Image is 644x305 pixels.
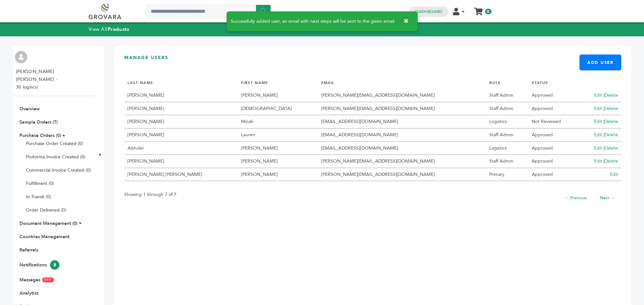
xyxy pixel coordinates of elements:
[594,145,602,151] a: Edit
[26,207,66,213] a: Order Delivered (0)
[594,132,602,138] a: Edit
[50,260,59,270] span: 8
[124,168,238,181] td: [PERSON_NAME] [PERSON_NAME]
[485,9,491,14] span: 0
[19,234,69,240] a: Countries Management
[594,92,602,98] a: Edit
[318,89,486,102] td: [PERSON_NAME][EMAIL_ADDRESS][DOMAIN_NAME]
[604,132,618,138] a: Delete
[19,290,39,296] a: Analytics
[124,55,621,66] h3: Manage Users
[26,154,85,160] a: Proforma Invoice Created (0)
[146,5,271,18] input: Search a product or brand...
[565,195,587,201] a: ← Previous
[486,115,529,128] td: Logistics
[486,155,529,168] td: Staff Admin
[238,168,318,181] td: [PERSON_NAME]
[594,118,602,125] a: Edit
[238,102,318,116] td: [DEMOGRAPHIC_DATA]
[475,6,482,13] a: My Cart
[486,142,529,155] td: Logistics
[604,105,618,112] a: Delete
[238,155,318,168] td: [PERSON_NAME]
[238,128,318,142] td: Lauren
[318,115,486,128] td: [EMAIL_ADDRESS][DOMAIN_NAME]
[124,128,238,142] td: [PERSON_NAME]
[604,92,618,98] a: Delete
[610,171,618,177] a: Edit
[19,247,38,253] a: Referrals
[231,19,395,24] span: Successfully added user, an email with next steps will be sent to the given email.
[124,191,176,199] p: Showing 1 through 7 of 7
[578,142,621,155] td: |
[399,15,413,28] button: ✖
[486,128,529,142] td: Staff Admin
[486,102,529,116] td: Staff Admin
[19,277,54,283] a: MessagesNEW
[604,158,618,164] a: Delete
[128,80,153,85] a: LAST NAME
[318,168,486,181] td: [PERSON_NAME][EMAIL_ADDRESS][DOMAIN_NAME]
[238,115,318,128] td: Micah
[489,80,501,85] a: ROLE
[42,277,54,282] span: NEW
[600,195,615,201] a: Next →
[241,80,268,85] a: FIRST NAME
[26,194,51,200] a: In-Transit (0)
[579,55,621,70] a: Add User
[604,145,618,151] a: Delete
[604,118,618,125] a: Delete
[594,105,602,112] a: Edit
[19,119,58,125] a: Sample Orders (7)
[578,128,621,142] td: |
[321,80,334,85] a: EMAIL
[124,102,238,116] td: [PERSON_NAME]
[486,89,529,102] td: Staff Admin
[529,168,578,181] td: Approved
[108,26,129,32] strong: Products
[594,158,602,164] a: Edit
[318,155,486,168] td: [PERSON_NAME][EMAIL_ADDRESS][DOMAIN_NAME]
[238,89,318,102] td: [PERSON_NAME]
[19,106,40,112] a: Overview
[124,142,238,155] td: Alshuler
[529,155,578,168] td: Approved
[124,115,238,128] td: [PERSON_NAME]
[529,128,578,142] td: Approved
[238,142,318,155] td: [PERSON_NAME]
[529,102,578,116] td: Approved
[16,68,92,91] li: [PERSON_NAME] [PERSON_NAME] - 30 login(s)
[318,142,486,155] td: [EMAIL_ADDRESS][DOMAIN_NAME]
[578,102,621,116] td: |
[26,180,54,187] a: Fulfillment (0)
[578,155,621,168] td: |
[19,262,59,268] a: Notifications8
[529,89,578,102] td: Approved
[486,168,529,181] td: Primary
[19,220,78,226] a: Document Management (0)
[415,9,443,15] a: Dashboard
[529,142,578,155] td: Approved
[89,26,129,32] a: View AllProducts
[318,128,486,142] td: [EMAIL_ADDRESS][DOMAIN_NAME]
[124,155,238,168] td: [PERSON_NAME]
[26,140,83,147] a: Purchase Order Created (0)
[578,115,621,128] td: |
[15,51,27,63] img: profile.png
[26,167,91,173] a: Commercial Invoice Created (0)
[532,80,548,85] a: STATUS
[529,115,578,128] td: Not Reviewed
[578,89,621,102] td: |
[124,89,238,102] td: [PERSON_NAME]
[318,102,486,116] td: [PERSON_NAME][EMAIL_ADDRESS][DOMAIN_NAME]
[19,132,61,139] a: Purchase Orders (0)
